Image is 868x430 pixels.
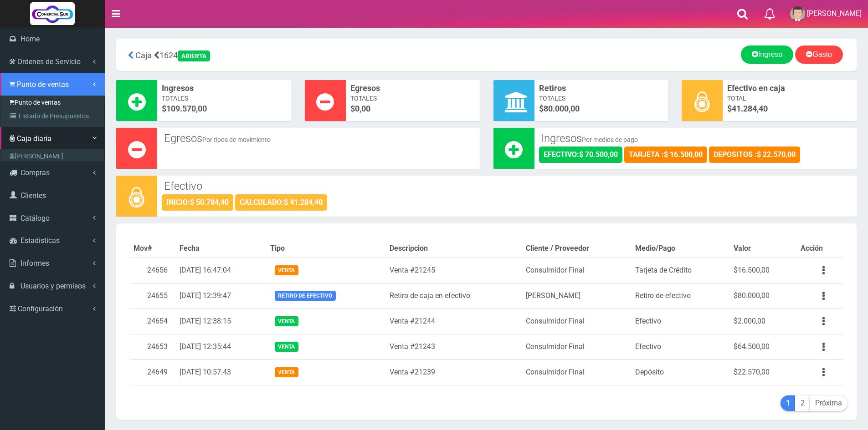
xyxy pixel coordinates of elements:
td: [DATE] 12:39:47 [176,283,267,309]
h3: Ingresos [541,132,850,144]
strong: $ 22.570,00 [757,150,796,159]
span: Informes [21,259,49,268]
img: User Image [790,6,805,21]
td: [DATE] 16:47:04 [176,258,267,283]
strong: $ 70.500,00 [579,150,618,159]
td: Tarjeta de Crédito [632,258,730,283]
td: $64.500,00 [730,334,797,359]
span: Caja [135,51,152,60]
span: Totales [162,94,287,103]
td: [DATE] 12:35:44 [176,334,267,359]
font: 109.570,00 [166,104,207,113]
span: Retiros [539,82,664,94]
td: Consulmidor Final [522,258,632,283]
small: Por medios de pago [582,136,638,143]
strong: $ 41.284,40 [284,198,323,207]
td: Consulmidor Final [522,309,632,334]
span: Catálogo [21,214,50,223]
div: DEPOSITOS : [709,147,800,163]
span: Venta [275,367,298,377]
td: [DATE] 10:57:43 [176,359,267,385]
div: INICIO: [162,194,233,211]
span: $ [727,103,852,115]
td: Depósito [632,359,730,385]
a: 2 [795,395,810,411]
span: Configuración [18,304,63,313]
strong: $ 16.500,00 [664,150,703,159]
td: 24649 [130,359,176,385]
span: Efectivo en caja [727,82,852,94]
b: 1 [786,399,790,407]
th: Cliente / Proveedor [522,240,632,258]
span: Ordenes de Servicio [17,57,81,66]
td: Retiro de caja en efectivo [386,283,522,309]
td: Venta #21245 [386,258,522,283]
span: Usuarios y permisos [21,282,86,290]
div: CALCULADO: [235,194,327,211]
td: Consulmidor Final [522,334,632,359]
span: Punto de ventas [17,80,69,89]
span: $ [350,103,475,115]
span: Ingresos [162,82,287,94]
th: Mov# [130,240,176,258]
small: Por tipos de movimiento [202,136,271,143]
th: Tipo [267,240,386,258]
span: Caja diaria [17,134,51,143]
th: Fecha [176,240,267,258]
td: Venta #21239 [386,359,522,385]
td: 24655 [130,283,176,309]
span: 41.284,40 [732,104,768,113]
div: ABIERTA [178,51,210,61]
td: $80.000,00 [730,283,797,309]
a: Listado de ventas [3,123,104,137]
td: 24654 [130,309,176,334]
span: Egresos [350,82,475,94]
td: 24656 [130,258,176,283]
td: Efectivo [632,334,730,359]
h3: Egresos [164,132,473,144]
a: Listado de Presupuestos [3,109,104,123]
span: Estadisticas [21,236,60,245]
a: Gasto [795,46,843,64]
td: [PERSON_NAME] [522,283,632,309]
th: Descripcion [386,240,522,258]
a: Ingreso [741,46,793,64]
div: 1624 [123,46,365,64]
a: Próxima [810,395,847,411]
th: Medio/Pago [632,240,730,258]
a: Punto de ventas [3,96,104,109]
span: [PERSON_NAME] [807,9,862,18]
span: Venta [275,342,298,351]
h3: Efectivo [164,180,850,192]
span: Clientes [21,191,46,200]
td: Efectivo [632,309,730,334]
span: Totales [539,94,664,103]
span: $ [162,103,287,115]
font: 0,00 [355,104,370,113]
td: Retiro de efectivo [632,283,730,309]
span: Retiro de efectivo [275,291,335,300]
div: TARJETA : [624,147,707,163]
th: Acción [797,240,843,258]
td: $16.500,00 [730,258,797,283]
td: 24653 [130,334,176,359]
span: Home [21,35,40,43]
td: Venta #21243 [386,334,522,359]
a: [PERSON_NAME] [3,149,104,163]
span: Totales [350,94,475,103]
div: EFECTIVO: [539,147,622,163]
font: 80.000,00 [544,104,580,113]
span: Compras [21,168,50,177]
span: $ [539,103,664,115]
span: Venta [275,316,298,326]
td: Consulmidor Final [522,359,632,385]
img: Logo grande [30,2,75,25]
strong: $ 50.784,40 [190,198,229,207]
td: [DATE] 12:38:15 [176,309,267,334]
span: Total [727,94,852,103]
span: Venta [275,265,298,275]
th: Valor [730,240,797,258]
td: $22.570,00 [730,359,797,385]
td: Venta #21244 [386,309,522,334]
td: $2.000,00 [730,309,797,334]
